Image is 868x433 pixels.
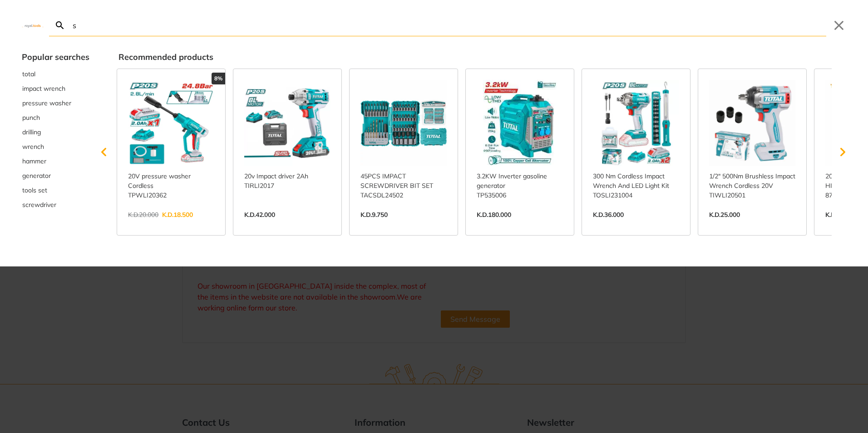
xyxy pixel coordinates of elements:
[22,110,89,125] button: Select suggestion: punch
[833,143,852,161] svg: Scroll right
[22,67,89,81] div: Suggestion: total
[71,15,826,36] input: Search…
[22,67,89,81] button: Select suggestion: total
[22,96,89,110] div: Suggestion: pressure washer
[22,81,89,96] div: Suggestion: impact wrench
[22,183,89,197] div: Suggestion: tools set
[22,186,47,195] span: tools set
[22,168,89,183] div: Suggestion: generator
[22,171,51,181] span: generator
[22,69,35,79] span: total
[22,197,89,212] button: Select suggestion: screwdriver
[118,51,846,63] div: Recommended products
[22,23,44,27] img: Close
[22,96,89,110] button: Select suggestion: pressure washer
[22,125,89,139] div: Suggestion: drilling
[22,81,89,96] button: Select suggestion: impact wrench
[22,139,89,154] button: Select suggestion: wrench
[54,20,65,31] svg: Search
[22,183,89,197] button: Select suggestion: tools set
[22,168,89,183] button: Select suggestion: generator
[22,200,56,210] span: screwdriver
[22,197,89,212] div: Suggestion: screwdriver
[22,157,46,166] span: hammer
[22,113,40,123] span: punch
[22,154,89,168] button: Select suggestion: hammer
[22,84,65,93] span: impact wrench
[22,142,44,152] span: wrench
[22,125,89,139] button: Select suggestion: drilling
[22,51,89,63] div: Popular searches
[22,110,89,125] div: Suggestion: punch
[832,18,846,33] button: Close
[212,73,225,84] div: 8%
[22,98,71,108] span: pressure washer
[95,143,113,161] svg: Scroll left
[22,139,89,154] div: Suggestion: wrench
[22,154,89,168] div: Suggestion: hammer
[22,128,41,137] span: drilling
